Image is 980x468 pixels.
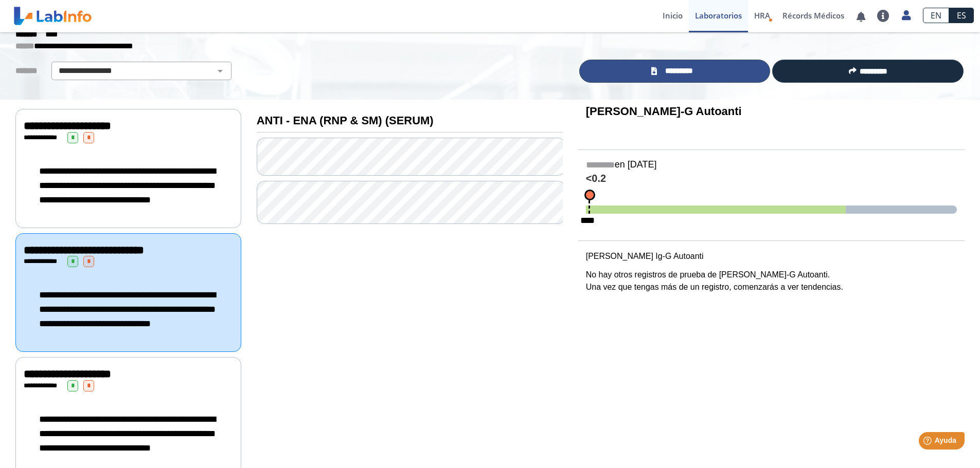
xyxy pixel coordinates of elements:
b: ANTI - ENA (RNP & SM) (SERUM) [257,114,434,127]
a: ES [949,8,974,23]
h5: en [DATE] [586,159,957,171]
h4: <0.2 [586,173,957,185]
p: No hay otros registros de prueba de [PERSON_NAME]-G Autoanti. Una vez que tengas más de un regist... [586,269,957,293]
b: [PERSON_NAME]-G Autoanti [586,105,742,118]
p: [PERSON_NAME] Ig-G Autoanti [586,250,957,263]
span: HRA [754,10,770,21]
a: EN [923,8,949,23]
iframe: Help widget launcher [888,428,969,457]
